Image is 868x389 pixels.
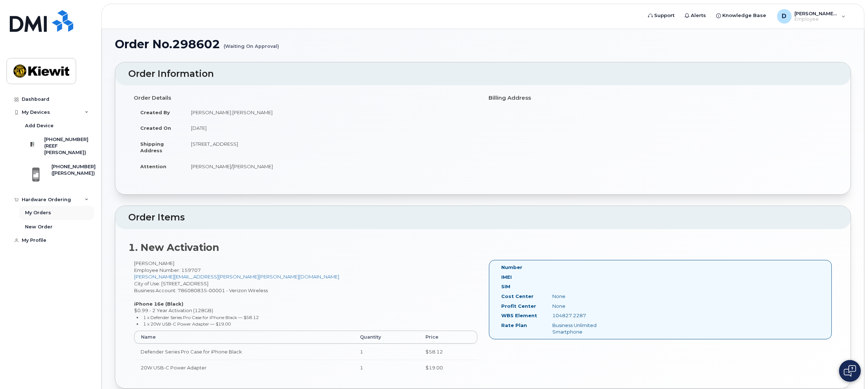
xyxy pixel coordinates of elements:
[501,283,510,290] label: SIM
[547,312,619,319] div: 104827.2287
[782,12,786,21] span: D
[143,321,231,327] small: 1 x 20W USB-C Power Adapter — $19.00
[722,12,766,19] span: Knowledge Base
[501,312,537,319] label: WBS Element
[115,38,851,50] h1: Order No.298602
[419,344,477,360] td: $58.12
[184,104,478,120] td: [PERSON_NAME].[PERSON_NAME]
[547,303,619,310] div: None
[134,360,353,376] td: 20W USB-C Power Adapter
[140,125,171,131] strong: Created On
[134,95,478,101] h4: Order Details
[794,11,838,16] span: [PERSON_NAME].[PERSON_NAME]
[128,260,483,382] div: [PERSON_NAME] City of Use: [STREET_ADDRESS] Business Account: 786080835-00001 - Verizon Wireless ...
[419,360,477,376] td: $19.00
[772,9,851,24] div: Danny.Andrade
[691,12,706,19] span: Alerts
[547,322,619,335] div: Business Unlimited Smartphone
[134,331,353,344] th: Name
[501,303,536,310] label: Profit Center
[134,301,183,307] strong: iPhone 16e (Black)
[501,274,512,281] label: IMEI
[353,360,419,376] td: 1
[128,69,838,79] h2: Order Information
[134,267,201,273] span: Employee Number: 159707
[844,365,856,377] img: Open chat
[353,331,419,344] th: Quantity
[128,212,838,223] h2: Order Items
[184,158,478,174] td: [PERSON_NAME]/[PERSON_NAME]
[654,12,674,19] span: Support
[501,293,533,300] label: Cost Center
[134,344,353,360] td: Defender Series Pro Case for iPhone Black
[501,322,527,329] label: Rate Plan
[489,95,832,101] h4: Billing Address
[140,109,170,115] strong: Created By
[134,274,339,280] a: [PERSON_NAME][EMAIL_ADDRESS][PERSON_NAME][PERSON_NAME][DOMAIN_NAME]
[501,264,522,271] label: Number
[184,136,478,158] td: [STREET_ADDRESS]
[547,293,619,300] div: None
[711,8,771,23] a: Knowledge Base
[184,120,478,136] td: [DATE]
[143,315,259,320] small: 1 x Defender Series Pro Case for iPhone Black — $58.12
[643,8,680,23] a: Support
[794,16,838,22] span: Employee
[224,38,279,49] small: (Waiting On Approval)
[353,344,419,360] td: 1
[680,8,711,23] a: Alerts
[140,141,164,154] strong: Shipping Address
[140,164,166,169] strong: Attention
[128,241,219,253] strong: 1. New Activation
[419,331,477,344] th: Price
